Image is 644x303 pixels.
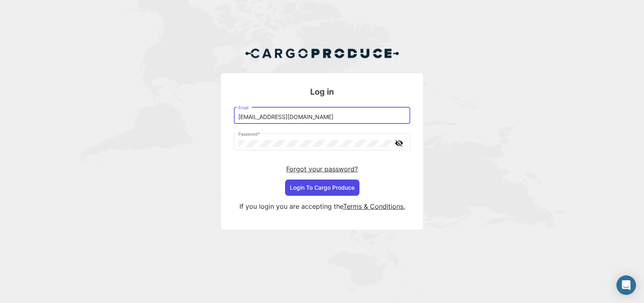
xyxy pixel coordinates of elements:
[239,202,343,210] span: If you login you are accepting the
[234,86,410,97] h3: Log in
[616,275,636,295] div: Open Intercom Messenger
[286,165,358,173] a: Forgot your password?
[285,180,359,196] button: Login To Cargo Produce
[343,202,405,210] a: Terms & Conditions.
[245,43,399,63] img: Cargo Produce Logo
[394,138,404,148] mat-icon: visibility_off
[238,114,406,121] input: Email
